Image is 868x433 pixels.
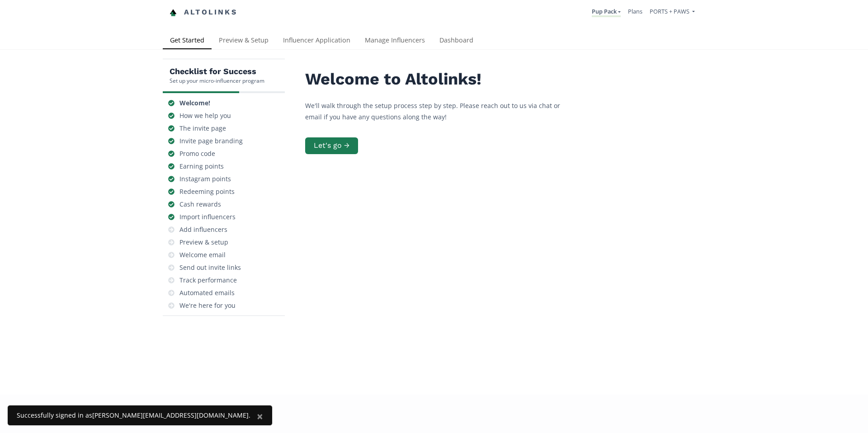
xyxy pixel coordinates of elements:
[650,7,695,18] a: PORTS + PAWS
[170,9,177,16] img: favicon-32x32.png
[179,225,227,234] div: Add influencers
[179,288,235,297] div: Automated emails
[170,77,264,85] div: Set up your micro-influencer program
[358,32,432,50] a: Manage Influencers
[179,136,243,146] div: Invite page branding
[179,162,224,171] div: Earning points
[212,32,276,50] a: Preview & Setup
[179,149,215,158] div: Promo code
[276,32,358,50] a: Influencer Application
[163,32,212,50] a: Get Started
[179,99,210,108] div: Welcome!
[17,411,250,420] div: Successfully signed in as [PERSON_NAME][EMAIL_ADDRESS][DOMAIN_NAME] .
[179,174,231,184] div: Instagram points
[248,405,272,427] button: Close
[179,301,236,310] div: We're here for you
[170,5,237,20] a: Altolinks
[592,7,621,17] a: Pup Pack
[179,124,226,133] div: The invite page
[179,238,228,247] div: Preview & setup
[179,263,241,272] div: Send out invite links
[305,137,358,154] button: Let's go →
[179,212,236,221] div: Import influencers
[628,7,642,15] a: Plans
[179,200,221,209] div: Cash rewards
[170,66,264,77] h5: Checklist for Success
[179,111,231,120] div: How we help you
[179,187,235,196] div: Redeeming points
[432,32,481,50] a: Dashboard
[305,70,576,89] h2: Welcome to Altolinks!
[305,100,576,122] p: We'll walk through the setup process step by step. Please reach out to us via chat or email if yo...
[179,276,237,285] div: Track performance
[650,7,689,15] span: PORTS + PAWS
[179,250,226,259] div: Welcome email
[257,409,263,424] span: ×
